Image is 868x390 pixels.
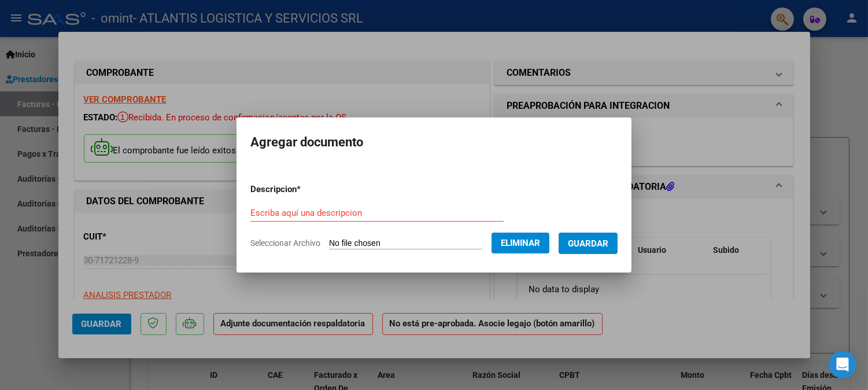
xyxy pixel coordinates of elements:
[250,238,320,248] span: Seleccionar Archivo
[559,233,618,254] button: Guardar
[250,183,361,196] p: Descripcion
[250,131,618,153] h2: Agregar documento
[492,233,549,253] button: Eliminar
[501,238,540,248] span: Eliminar
[568,238,608,249] span: Guardar
[829,351,856,378] div: Open Intercom Messenger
